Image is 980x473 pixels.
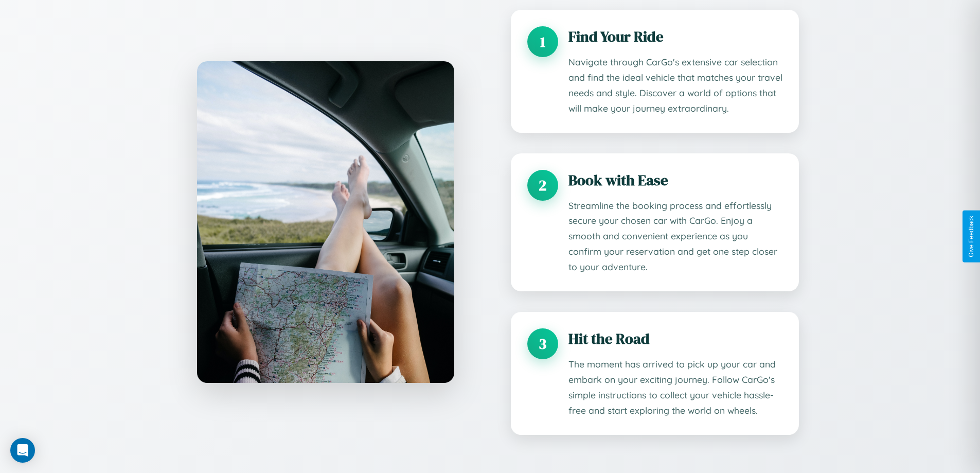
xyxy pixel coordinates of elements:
[568,55,782,116] p: Navigate through CarGo's extensive car selection and find the ideal vehicle that matches your tra...
[568,328,782,349] h3: Hit the Road
[568,26,782,47] h3: Find Your Ride
[568,198,782,275] p: Streamline the booking process and effortlessly secure your chosen car with CarGo. Enjoy a smooth...
[527,328,558,359] div: 3
[968,216,975,257] div: Give Feedback
[197,61,454,383] img: CarGo map interface
[568,170,782,190] h3: Book with Ease
[568,357,782,418] p: The moment has arrived to pick up your car and embark on your exciting journey. Follow CarGo's si...
[10,438,35,463] div: Open Intercom Messenger
[527,26,558,57] div: 1
[527,170,558,201] div: 2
